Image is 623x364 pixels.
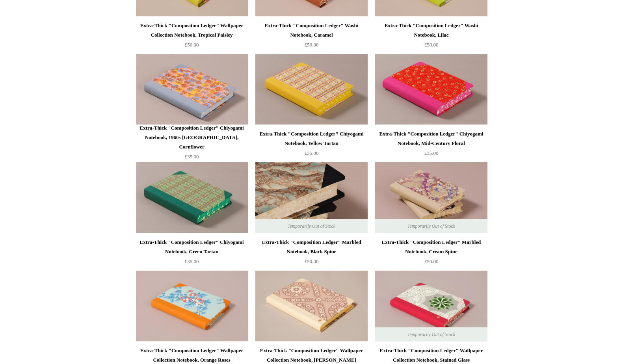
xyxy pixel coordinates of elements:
span: £50.00 [424,42,439,48]
span: £50.00 [424,258,439,264]
div: Extra-Thick "Composition Ledger" Chiyogami Notebook, Green Tartan [138,238,246,256]
a: Extra-Thick "Composition Ledger" Wallpaper Collection Notebook, Tropical Paisley £50.00 [136,21,248,53]
img: Extra-Thick "Composition Ledger" Wallpaper Collection Notebook, Stained Glass [375,271,487,342]
a: Extra-Thick "Composition Ledger" Marbled Notebook, Black Spine Extra-Thick "Composition Ledger" M... [255,162,367,233]
img: Extra-Thick "Composition Ledger" Marbled Notebook, Black Spine [255,162,367,233]
span: £35.00 [185,258,199,264]
img: Extra-Thick "Composition Ledger" Chiyogami Notebook, Green Tartan [136,162,248,233]
span: £50.00 [305,258,319,264]
div: Extra-Thick "Composition Ledger" Chiyogami Notebook, 1960s [GEOGRAPHIC_DATA], Cornflower [138,123,246,152]
span: £50.00 [305,42,319,48]
a: Extra-Thick "Composition Ledger" Chiyogami Notebook, 1960s [GEOGRAPHIC_DATA], Cornflower £35.00 [136,123,248,162]
span: £35.00 [185,154,199,160]
img: Extra-Thick "Composition Ledger" Chiyogami Notebook, Yellow Tartan [255,54,367,125]
div: Extra-Thick "Composition Ledger" Washi Notebook, Caramel [257,21,365,40]
span: £50.00 [185,42,199,48]
a: Extra-Thick "Composition Ledger" Wallpaper Collection Notebook, Stained Glass Extra-Thick "Compos... [375,271,487,342]
img: Extra-Thick "Composition Ledger" Chiyogami Notebook, 1960s Japan, Cornflower [136,54,248,125]
div: Extra-Thick "Composition Ledger" Washi Notebook, Lilac [377,21,485,40]
a: Extra-Thick "Composition Ledger" Washi Notebook, Lilac £50.00 [375,21,487,53]
span: £35.00 [305,150,319,156]
div: Extra-Thick "Composition Ledger" Marbled Notebook, Cream Spine [377,238,485,256]
span: Temporarily Out of Stock [400,219,463,233]
a: Extra-Thick "Composition Ledger" Chiyogami Notebook, Green Tartan Extra-Thick "Composition Ledger... [136,162,248,233]
a: Extra-Thick "Composition Ledger" Marbled Notebook, Black Spine £50.00 [255,238,367,270]
img: Extra-Thick "Composition Ledger" Wallpaper Collection Notebook, Orange Roses [136,271,248,342]
a: Extra-Thick "Composition Ledger" Wallpaper Collection Notebook, Laurel Trellis Extra-Thick "Compo... [255,271,367,342]
span: £35.00 [424,150,439,156]
a: Extra-Thick "Composition Ledger" Marbled Notebook, Cream Spine £50.00 [375,238,487,270]
a: Extra-Thick "Composition Ledger" Marbled Notebook, Cream Spine Extra-Thick "Composition Ledger" M... [375,162,487,233]
span: Temporarily Out of Stock [400,327,463,342]
a: Extra-Thick "Composition Ledger" Chiyogami Notebook, Yellow Tartan Extra-Thick "Composition Ledge... [255,54,367,125]
a: Extra-Thick "Composition Ledger" Chiyogami Notebook, Yellow Tartan £35.00 [255,129,367,162]
div: Extra-Thick "Composition Ledger" Wallpaper Collection Notebook, Tropical Paisley [138,21,246,40]
a: Extra-Thick "Composition Ledger" Chiyogami Notebook, Mid-Century Floral Extra-Thick "Composition ... [375,54,487,125]
a: Extra-Thick "Composition Ledger" Washi Notebook, Caramel £50.00 [255,21,367,53]
div: Extra-Thick "Composition Ledger" Chiyogami Notebook, Yellow Tartan [257,129,365,148]
a: Extra-Thick "Composition Ledger" Wallpaper Collection Notebook, Orange Roses Extra-Thick "Composi... [136,271,248,342]
a: Extra-Thick "Composition Ledger" Chiyogami Notebook, 1960s Japan, Cornflower Extra-Thick "Composi... [136,54,248,125]
img: Extra-Thick "Composition Ledger" Chiyogami Notebook, Mid-Century Floral [375,54,487,125]
span: Temporarily Out of Stock [280,219,343,233]
a: Extra-Thick "Composition Ledger" Chiyogami Notebook, Mid-Century Floral £35.00 [375,129,487,162]
a: Extra-Thick "Composition Ledger" Chiyogami Notebook, Green Tartan £35.00 [136,238,248,270]
div: Extra-Thick "Composition Ledger" Marbled Notebook, Black Spine [257,238,365,256]
div: Extra-Thick "Composition Ledger" Chiyogami Notebook, Mid-Century Floral [377,129,485,148]
img: Extra-Thick "Composition Ledger" Marbled Notebook, Cream Spine [375,162,487,233]
img: Extra-Thick "Composition Ledger" Wallpaper Collection Notebook, Laurel Trellis [255,271,367,342]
